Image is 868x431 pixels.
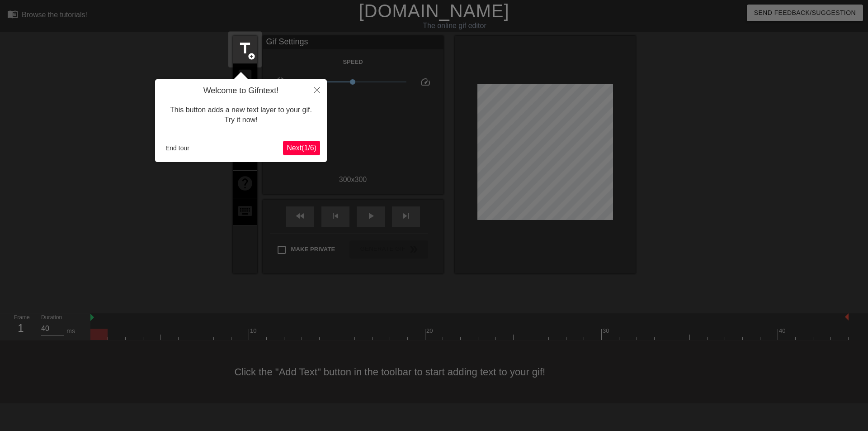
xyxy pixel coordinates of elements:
button: Close [307,79,327,100]
button: End tour [162,141,193,155]
h4: Welcome to Gifntext! [162,86,320,96]
button: Next [283,141,320,155]
div: This button adds a new text layer to your gif. Try it now! [162,96,320,134]
span: Next ( 1 / 6 ) [287,144,316,152]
